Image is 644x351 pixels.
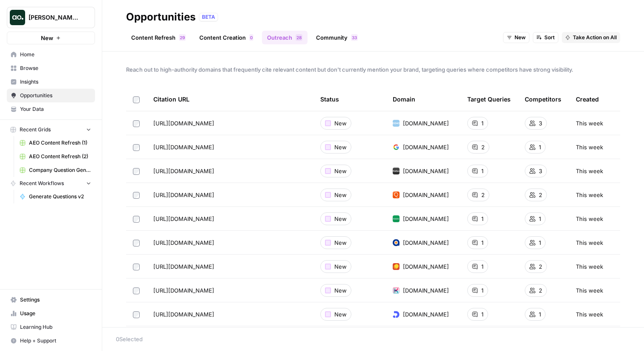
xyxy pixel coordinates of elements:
div: 28 [296,34,302,41]
span: 1 [481,238,483,247]
a: Home [7,48,95,61]
span: 1 [481,262,483,271]
button: Sort [533,32,558,43]
img: yvvtpks22wx7ruoym57l0acit6jl [393,239,400,246]
span: This week [576,262,603,271]
span: This week [576,167,603,175]
span: New [334,286,347,295]
span: New [334,238,347,247]
span: This week [576,119,603,128]
a: Insights [7,75,95,89]
span: Your Data [20,105,91,113]
img: yiylrsqai3w5vfm9vvpe6ngbe7e9 [393,287,400,294]
span: [URL][DOMAIN_NAME] [153,167,214,175]
button: Recent Grids [7,123,95,136]
span: [URL][DOMAIN_NAME] [153,143,214,151]
span: [URL][DOMAIN_NAME] [153,215,214,223]
span: 3 [539,119,542,128]
span: Home [20,51,91,58]
div: Created [576,87,599,111]
a: Browse [7,61,95,75]
span: 8 [299,34,302,41]
span: Sort [544,34,555,41]
span: This week [576,143,603,151]
span: New [334,215,347,223]
span: New [334,262,347,271]
a: Usage [7,307,95,320]
span: [PERSON_NAME] Test [29,13,80,22]
span: This week [576,310,603,319]
a: Your Data [7,102,95,116]
span: 2 [539,262,542,271]
img: g86vsu3v3tvc2k7qmb7ablbruqk1 [393,191,400,198]
span: This week [576,238,603,247]
span: Generate Questions v2 [29,193,91,200]
span: [URL][DOMAIN_NAME] [153,238,214,247]
div: Opportunities [126,10,195,24]
span: 2 [180,34,182,41]
a: Outreach28 [262,31,308,44]
span: [URL][DOMAIN_NAME] [153,262,214,271]
span: New [515,34,526,41]
span: New [41,34,53,42]
button: Workspace: Dillon Test [7,7,95,28]
button: Help + Support [7,334,95,348]
div: 33 [351,34,358,41]
img: p6qq9rruh4cah6m7hx738iw0d3v0 [393,168,400,174]
span: 1 [539,143,541,151]
span: Recent Workflows [20,180,64,187]
span: AEO Content Refresh (2) [29,153,91,160]
button: New [503,32,529,43]
div: Citation URL [153,87,307,111]
span: 2 [539,286,542,295]
div: BETA [199,13,218,21]
div: 0 Selected [116,335,630,343]
span: 3 [539,167,542,175]
span: 2 [481,143,485,151]
img: vpbbqovsgv3oc6jjl2ch4xol3dw1 [393,311,400,318]
span: [DOMAIN_NAME] [403,119,449,128]
img: of8ls1zj6z6n7tmi8ays0tqr7s1n [393,144,400,151]
a: Company Question Generation [16,163,95,177]
a: Opportunities [7,89,95,102]
span: New [334,119,347,128]
span: [URL][DOMAIN_NAME] [153,286,214,295]
span: New [334,167,347,175]
span: Recent Grids [20,126,51,133]
span: 1 [481,215,483,223]
span: This week [576,215,603,223]
span: [DOMAIN_NAME] [403,191,449,199]
span: 1 [539,215,541,223]
span: 1 [539,238,541,247]
span: [DOMAIN_NAME] [403,286,449,295]
a: AEO Content Refresh (1) [16,136,95,150]
span: New [334,191,347,199]
img: Dillon Test Logo [10,10,25,25]
span: Browse [20,64,91,72]
img: njv0f1abp0ktq0iqf5vwjsqxujd0 [393,120,400,127]
button: Take Action on All [562,32,620,43]
span: Settings [20,296,91,304]
div: Competitors [525,87,561,111]
div: Target Queries [467,87,511,111]
button: New [7,32,95,44]
span: 0 [250,34,253,41]
span: 1 [539,310,541,319]
span: 3 [354,34,357,41]
div: Domain [393,87,415,111]
span: [URL][DOMAIN_NAME] [153,119,214,128]
span: [DOMAIN_NAME] [403,310,449,319]
span: 9 [182,34,185,41]
a: Community33 [311,31,363,44]
a: Content Creation0 [194,31,259,44]
span: [URL][DOMAIN_NAME] [153,191,214,199]
span: Help + Support [20,337,91,345]
span: Reach out to high-authority domains that frequently cite relevant content but don't currently men... [126,65,620,74]
a: AEO Content Refresh (2) [16,150,95,163]
span: 2 [296,34,299,41]
span: [DOMAIN_NAME] [403,215,449,223]
span: Opportunities [20,92,91,99]
span: [DOMAIN_NAME] [403,238,449,247]
img: z8gwr3wsglvj6yf9svdre7oq93du [393,263,400,270]
span: [URL][DOMAIN_NAME] [153,310,214,319]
